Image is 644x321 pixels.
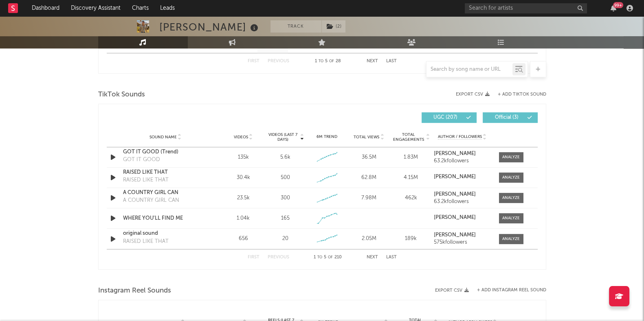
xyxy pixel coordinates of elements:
[392,194,430,202] div: 462k
[280,153,290,162] div: 5.6k
[434,199,490,205] div: 63.2k followers
[328,255,333,259] span: of
[434,174,476,179] strong: [PERSON_NAME]
[123,168,208,177] a: RAISED LIKE THAT
[392,174,430,182] div: 4.15M
[386,255,397,260] button: Last
[322,20,345,33] button: (2)
[280,194,290,202] div: 300
[434,151,490,157] a: [PERSON_NAME]
[123,176,169,184] div: RAISED LIKE THAT
[234,135,248,140] span: Videos
[317,255,322,259] span: to
[266,132,299,142] span: Videos (last 7 days)
[392,153,430,162] div: 1.83M
[329,59,334,63] span: of
[123,229,208,238] a: original sound
[490,92,546,97] button: + Add TikTok Sound
[434,215,490,221] a: [PERSON_NAME]
[98,90,145,100] span: TikTok Sounds
[282,235,288,243] div: 20
[367,59,378,63] button: Next
[248,59,259,63] button: First
[306,57,350,66] div: 1 5 28
[268,255,289,260] button: Previous
[422,112,477,123] button: UGC(207)
[224,153,262,162] div: 135k
[434,215,476,220] strong: [PERSON_NAME]
[434,158,490,164] div: 63.2k followers
[123,214,208,223] a: WHERE YOU'LL FIND ME
[98,286,171,296] span: Instagram Reel Sounds
[434,232,476,238] strong: [PERSON_NAME]
[280,174,290,182] div: 500
[427,115,464,120] span: UGC ( 207 )
[469,288,546,293] div: + Add Instagram Reel Sound
[477,288,546,293] button: + Add Instagram Reel Sound
[308,134,346,140] div: 6M Trend
[434,192,490,197] a: [PERSON_NAME]
[224,214,262,223] div: 1.04k
[306,253,350,262] div: 1 5 210
[434,174,490,180] a: [PERSON_NAME]
[350,235,388,243] div: 2.05M
[350,174,388,182] div: 62.8M
[224,194,262,202] div: 23.5k
[149,135,177,140] span: Sound Name
[386,59,397,63] button: Last
[123,189,208,197] a: A COUNTRY GIRL CAN
[438,134,482,140] span: Author / Followers
[434,192,476,197] strong: [PERSON_NAME]
[281,214,289,223] div: 165
[483,112,538,123] button: Official(3)
[123,148,208,156] a: GOT IT GOOD (Trend)
[367,255,378,260] button: Next
[435,288,469,293] button: Export CSV
[434,240,490,245] div: 575k followers
[248,255,259,260] button: First
[350,194,388,202] div: 7.98M
[350,153,388,162] div: 36.5M
[224,174,262,182] div: 30.4k
[426,66,512,73] input: Search by song name or URL
[159,20,260,34] div: [PERSON_NAME]
[434,151,476,156] strong: [PERSON_NAME]
[319,59,323,63] span: to
[354,135,379,140] span: Total Views
[392,235,430,243] div: 189k
[224,235,262,243] div: 656
[123,156,160,164] div: GOT IT GOOD
[321,20,346,33] span: ( 2 )
[611,5,616,11] button: 99+
[123,238,169,246] div: RAISED LIKE THAT
[392,132,425,142] span: Total Engagements
[268,59,289,63] button: Previous
[498,92,546,97] button: + Add TikTok Sound
[434,232,490,238] a: [PERSON_NAME]
[465,3,587,13] input: Search for artists
[456,92,490,97] button: Export CSV
[488,115,525,120] span: Official ( 3 )
[613,2,623,8] div: 99 +
[123,197,179,205] div: A COUNTRY GIRL CAN
[270,20,321,33] button: Track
